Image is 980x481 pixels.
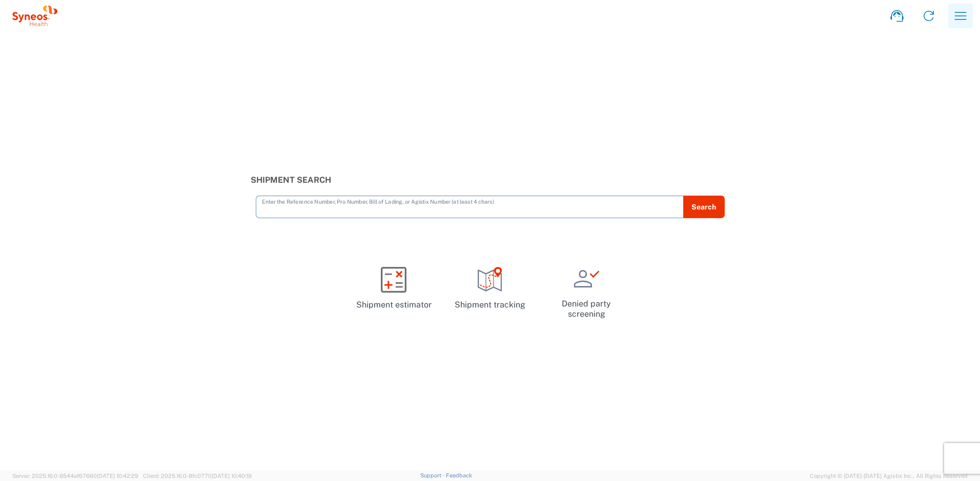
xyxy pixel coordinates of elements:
[97,473,138,479] span: [DATE] 10:42:29
[446,258,534,319] a: Shipment tracking
[446,472,472,478] a: Feedback
[143,473,252,479] span: Client: 2025.16.0-8fc0770
[683,196,725,218] button: Search
[12,473,138,479] span: Server: 2025.16.0-9544af67660
[212,473,252,479] span: [DATE] 10:40:19
[810,471,968,480] span: Copyright © [DATE]-[DATE] Agistix Inc., All Rights Reserved
[420,472,446,478] a: Support
[251,175,730,185] h3: Shipment Search
[542,258,630,327] a: Denied party screening
[350,258,438,319] a: Shipment estimator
